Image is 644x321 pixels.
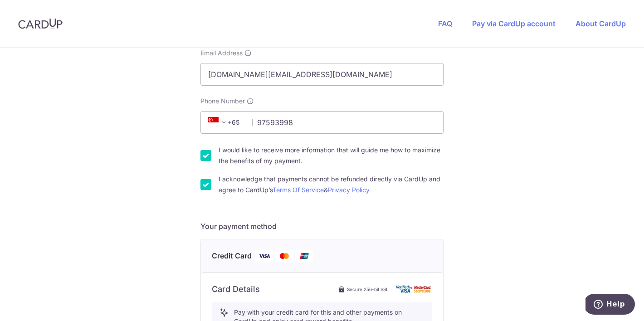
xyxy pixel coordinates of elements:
a: Terms Of Service [273,186,324,194]
a: FAQ [438,19,452,28]
span: Credit Card [212,250,252,262]
span: Phone Number [200,97,245,106]
a: Pay via CardUp account [472,19,556,28]
img: Visa [255,250,273,262]
img: card secure [396,285,432,293]
img: Union Pay [295,250,313,262]
input: Email address [200,63,444,86]
iframe: Opens a widget where you can find more information [585,294,635,316]
label: I acknowledge that payments cannot be refunded directly via CardUp and agree to CardUp’s & [219,174,444,195]
a: Privacy Policy [328,186,370,194]
span: +65 [208,117,229,128]
span: +65 [205,117,246,128]
label: I would like to receive more information that will guide me how to maximize the benefits of my pa... [219,145,444,166]
span: Email Address [200,49,243,58]
h6: Card Details [212,284,260,295]
a: About CardUp [576,19,626,28]
img: Mastercard [275,250,293,262]
span: Secure 256-bit SSL [347,286,389,293]
img: CardUp [18,18,63,29]
h5: Your payment method [200,221,444,232]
